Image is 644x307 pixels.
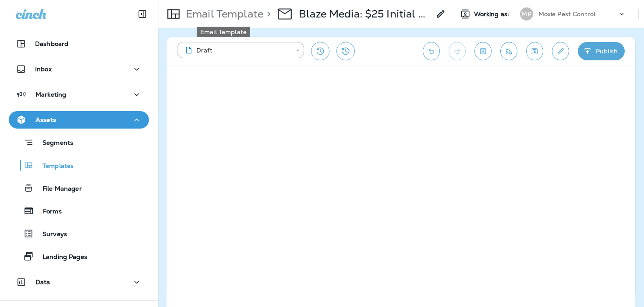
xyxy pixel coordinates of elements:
p: > [263,7,271,21]
button: Segments [9,133,149,152]
button: Marketing [9,86,149,103]
button: Inbox [9,60,149,78]
p: Moxie Pest Control [538,10,596,17]
p: Data [35,279,50,286]
button: Collapse Sidebar [130,5,155,23]
button: Send test email [500,42,517,60]
button: Assets [9,111,149,129]
button: Surveys [9,224,149,243]
button: View Changelog [336,42,355,60]
p: Landing Pages [34,253,87,262]
button: Landing Pages [9,247,149,265]
p: Blaze Media: $25 Initial Service [299,7,430,21]
button: File Manager [9,179,149,197]
div: Draft [183,46,290,55]
button: Forms [9,202,149,220]
button: Toggle preview [474,42,492,60]
button: Edit details [552,42,569,60]
p: Inbox [35,66,52,73]
button: Undo [423,42,440,60]
p: Segments [34,139,73,148]
div: MP [520,7,533,21]
button: Dashboard [9,35,149,52]
button: Data [9,273,149,291]
span: Working as: [474,10,511,18]
p: Marketing [35,91,66,98]
p: Assets [35,116,56,123]
button: Save [526,42,543,60]
p: Email Template [182,7,263,21]
p: Templates [34,162,74,171]
button: Templates [9,156,149,174]
button: Restore from previous version [311,42,329,60]
p: Forms [34,208,62,216]
p: Dashboard [35,40,68,47]
p: Surveys [34,230,67,239]
button: Publish [578,42,625,60]
p: File Manager [34,185,82,193]
div: Email Template [197,27,250,37]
